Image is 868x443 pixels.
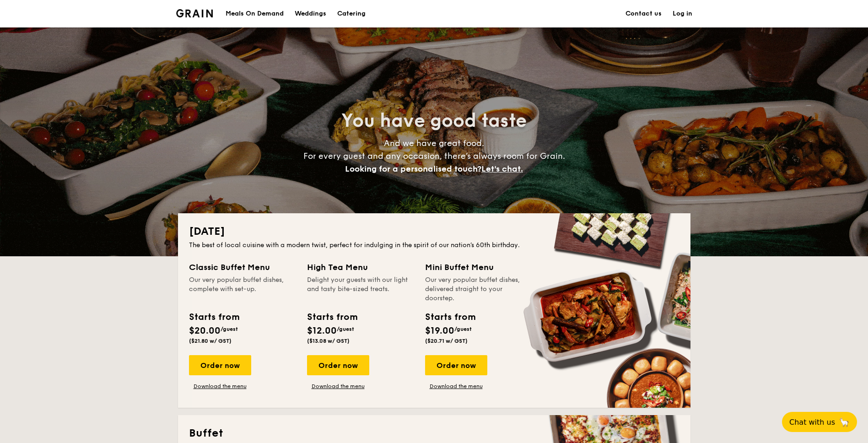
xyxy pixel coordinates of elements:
[189,355,251,375] div: Order now
[345,164,481,174] span: Looking for a personalised touch?
[341,110,527,132] span: You have good taste
[307,355,369,375] div: Order now
[221,326,238,332] span: /guest
[176,9,213,17] img: Grain
[189,276,296,303] div: Our very popular buffet dishes, complete with set-up.
[782,412,857,432] button: Chat with us🦙
[303,138,565,174] span: And we have great food. For every guest and any occasion, there’s always room for Grain.
[425,383,487,390] a: Download the menu
[789,418,835,427] span: Chat with us
[425,338,468,344] span: ($20.71 w/ GST)
[307,261,414,274] div: High Tea Menu
[454,326,472,332] span: /guest
[189,241,679,250] div: The best of local cuisine with a modern twist, perfect for indulging in the spirit of our nation’...
[176,9,213,17] a: Logotype
[481,164,523,174] span: Let's chat.
[307,310,357,324] div: Starts from
[307,383,369,390] a: Download the menu
[337,326,354,332] span: /guest
[425,325,454,336] span: $19.00
[189,383,251,390] a: Download the menu
[189,261,296,274] div: Classic Buffet Menu
[189,338,232,344] span: ($21.80 w/ GST)
[189,224,679,239] h2: [DATE]
[307,325,337,336] span: $12.00
[307,276,414,303] div: Delight your guests with our light and tasty bite-sized treats.
[307,338,350,344] span: ($13.08 w/ GST)
[189,325,221,336] span: $20.00
[189,426,679,441] h2: Buffet
[425,310,475,324] div: Starts from
[839,417,850,427] span: 🦙
[425,355,487,375] div: Order now
[189,310,239,324] div: Starts from
[425,276,532,303] div: Our very popular buffet dishes, delivered straight to your doorstep.
[425,261,532,274] div: Mini Buffet Menu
